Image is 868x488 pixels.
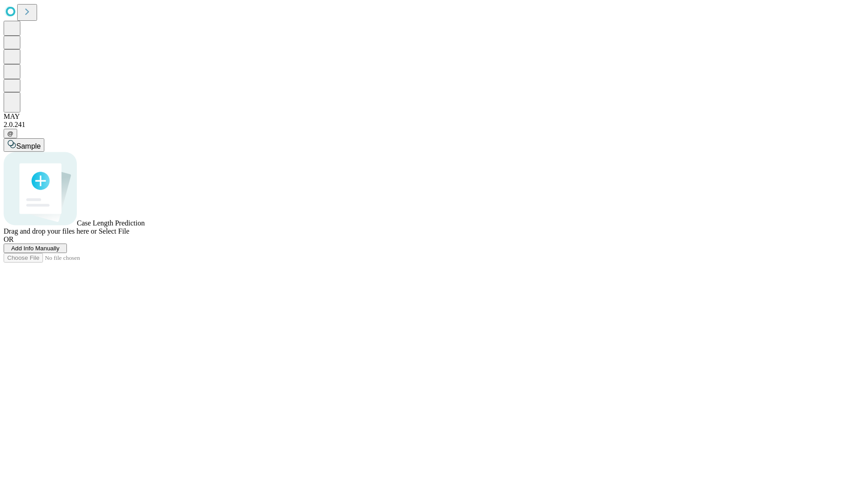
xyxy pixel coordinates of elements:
span: Drag and drop your files here or [4,227,97,235]
span: Add Info Manually [11,245,60,252]
button: Add Info Manually [4,244,67,253]
button: @ [4,129,17,138]
button: Sample [4,138,44,152]
div: MAY [4,113,864,121]
span: Sample [16,142,41,150]
span: OR [4,235,14,243]
span: Select File [99,227,129,235]
span: Case Length Prediction [77,219,145,227]
span: @ [7,130,14,137]
div: 2.0.241 [4,121,864,129]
